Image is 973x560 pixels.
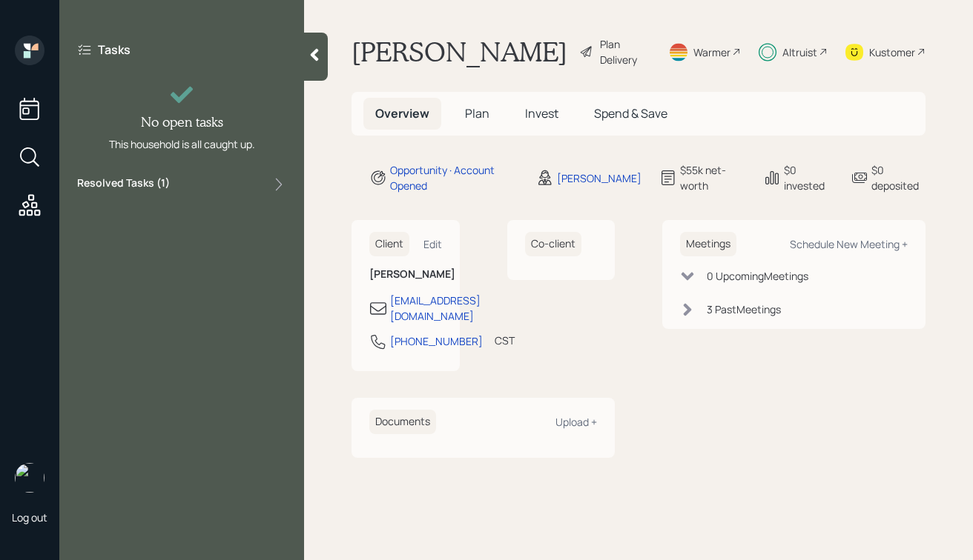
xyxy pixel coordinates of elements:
label: Resolved Tasks ( 1 ) [77,176,170,193]
div: $55k net-worth [680,162,745,193]
span: Invest [525,105,558,121]
div: $0 deposited [871,162,926,193]
h6: Documents [369,410,436,434]
div: $0 invested [784,162,832,193]
div: This household is all caught up. [109,136,255,152]
span: Spend & Save [594,105,667,121]
h6: Meetings [680,232,736,256]
div: Warmer [693,44,730,60]
img: robby-grisanti-headshot.png [15,463,44,493]
div: [EMAIL_ADDRESS][DOMAIN_NAME] [390,293,481,324]
h4: No open tasks [141,114,223,130]
h6: Co-client [525,232,581,256]
div: Kustomer [869,44,915,60]
h6: Client [369,232,409,256]
h6: [PERSON_NAME] [369,268,442,281]
div: 0 Upcoming Meeting s [707,268,808,284]
span: Plan [465,105,489,121]
div: [PHONE_NUMBER] [390,333,483,349]
div: Upload + [555,415,597,429]
span: Overview [375,105,429,121]
div: 3 Past Meeting s [707,301,781,317]
div: Schedule New Meeting + [790,237,908,251]
h1: [PERSON_NAME] [352,36,567,68]
div: Opportunity · Account Opened [390,162,518,193]
div: Edit [423,237,442,251]
div: Log out [12,510,47,524]
div: Altruist [782,44,817,60]
label: Tasks [98,41,131,58]
div: [PERSON_NAME] [557,170,641,186]
div: CST [495,333,515,348]
div: Plan Delivery [600,36,650,67]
